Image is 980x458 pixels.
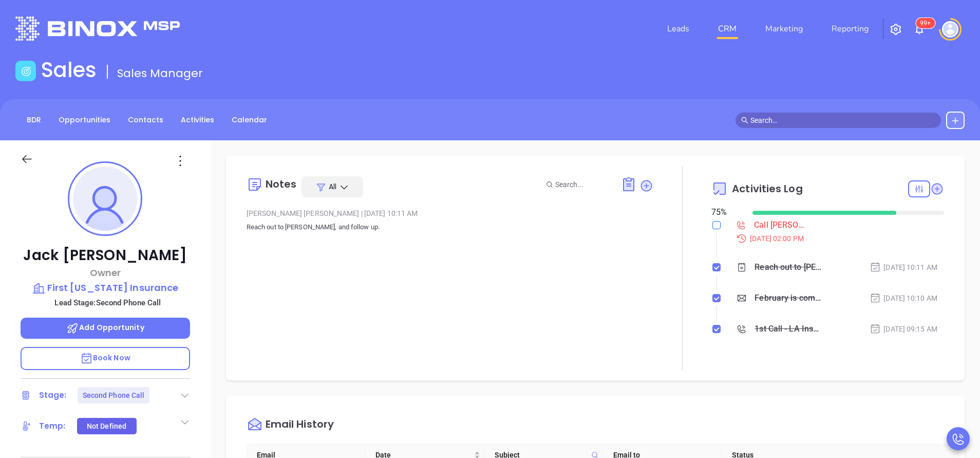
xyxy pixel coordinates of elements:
span: All [329,181,336,192]
input: Search... [555,179,610,190]
p: Reach out to [PERSON_NAME], and follow up. [247,221,653,233]
div: [DATE] 10:11 AM [870,262,937,273]
div: Second Phone Call [83,387,145,404]
span: Book Now [80,353,130,363]
a: Calendar [225,112,273,129]
p: Owner [21,266,190,280]
sup: 100 [916,18,935,28]
span: search [741,117,748,124]
p: Jack [PERSON_NAME] [21,246,190,265]
div: 1st Call - LA Insurance [755,321,822,337]
p: Lead Stage: Second Phone Call [26,296,190,309]
div: [DATE] 02:00 PM [730,233,944,244]
a: Marketing [761,19,807,39]
div: Email History [266,419,334,433]
span: Sales Manager [117,65,203,81]
span: | [361,209,363,217]
img: iconSetting [890,23,902,35]
div: 75 % [711,206,740,218]
img: logo [15,16,180,41]
a: Contacts [122,112,169,129]
div: [DATE] 10:10 AM [870,292,937,304]
div: Reach out to [PERSON_NAME], and follow up. [755,260,822,275]
div: Call [PERSON_NAME] to follow up - [PERSON_NAME] [754,217,809,233]
div: Stage: [39,388,67,403]
span: Add Opportunity [66,322,144,333]
div: Not Defined [87,418,126,434]
input: Search… [750,115,935,126]
a: Opportunities [52,112,117,129]
div: February is coming fast—will First [US_STATE] Insurance be compliant? [755,290,822,306]
span: Activities Log [732,184,802,194]
a: Activities [175,112,220,129]
a: First [US_STATE] Insurance [21,281,190,295]
h1: Sales [41,58,97,82]
div: [PERSON_NAME] [PERSON_NAME] [DATE] 10:11 AM [247,206,653,221]
a: Reporting [827,19,873,39]
a: CRM [714,19,741,39]
a: BDR [21,112,47,129]
div: Temp: [39,418,66,434]
img: user [942,21,958,38]
img: profile-user [73,167,137,231]
div: Notes [266,179,297,189]
div: [DATE] 09:15 AM [870,323,937,335]
img: iconNotification [913,23,926,35]
a: Leads [663,19,693,39]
